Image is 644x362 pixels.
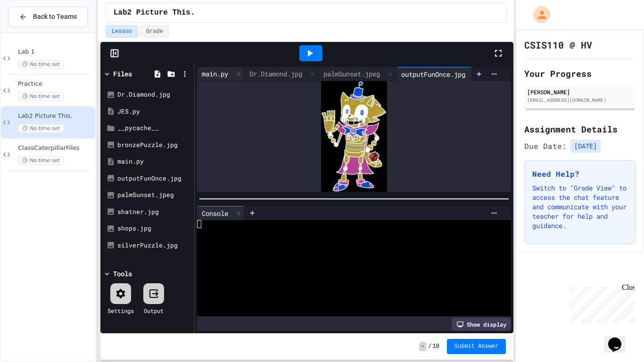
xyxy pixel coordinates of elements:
div: Console [197,206,245,220]
div: shatner.jpg [117,207,191,217]
span: Lab2 Picture This. [18,112,93,120]
div: JES.py [117,107,191,116]
span: Submit Answer [454,343,499,350]
div: shops.jpg [117,224,191,233]
div: Settings [107,306,134,315]
p: Switch to "Grade View" to access the chat feature and communicate with your teacher for help and ... [532,183,627,230]
div: [PERSON_NAME] [527,88,633,96]
span: Lab2 Picture This. [114,7,195,18]
span: Practice [18,80,93,88]
div: silverPuzzle.jpg [117,241,191,250]
div: Files [113,69,132,79]
h2: Your Progress [524,67,636,80]
span: No time set [18,60,64,69]
div: palmSunset.jpeg [319,69,385,79]
div: Tools [113,269,132,279]
div: Dr.Diamond.jpg [117,90,191,99]
div: Console [197,208,233,218]
span: ClassCaterpillarFiles [18,144,93,152]
h3: Need Help? [532,168,627,180]
h1: CSIS110 @ HV [524,38,592,51]
div: palmSunset.jpeg [117,190,191,200]
div: Chat with us now!Close [4,4,65,60]
button: Submit Answer [447,339,506,354]
div: My Account [523,4,553,25]
span: Back to Teams [33,12,77,22]
div: Output [144,306,164,315]
button: Grade [140,25,169,38]
span: - [419,342,426,351]
div: Dr.Diamond.jpg [245,69,307,79]
span: [DATE] [570,140,601,153]
h2: Assignment Details [524,123,636,136]
img: 2Q== [321,81,387,192]
span: No time set [18,124,64,133]
span: Due Date: [524,140,567,152]
div: main.py [197,69,233,79]
button: Back to Teams [8,7,88,27]
span: Lab 1 [18,48,93,56]
div: Dr.Diamond.jpg [245,67,319,81]
div: outputFunOnce.jpg [396,67,482,81]
span: No time set [18,92,64,101]
div: outputFunOnce.jpg [396,69,470,79]
div: bronzePuzzle.jpg [117,140,191,150]
div: main.py [117,157,191,166]
div: [EMAIL_ADDRESS][DOMAIN_NAME] [527,97,633,104]
div: main.py [197,67,245,81]
div: __pycache__ [117,123,191,133]
div: Show display [452,318,511,331]
span: / [428,343,431,350]
div: outputFunOnce.jpg [117,174,191,183]
span: No time set [18,156,64,165]
div: palmSunset.jpeg [319,67,396,81]
button: Lesson [106,25,138,38]
span: 10 [432,343,439,350]
iframe: chat widget [566,283,635,323]
iframe: chat widget [604,324,635,353]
